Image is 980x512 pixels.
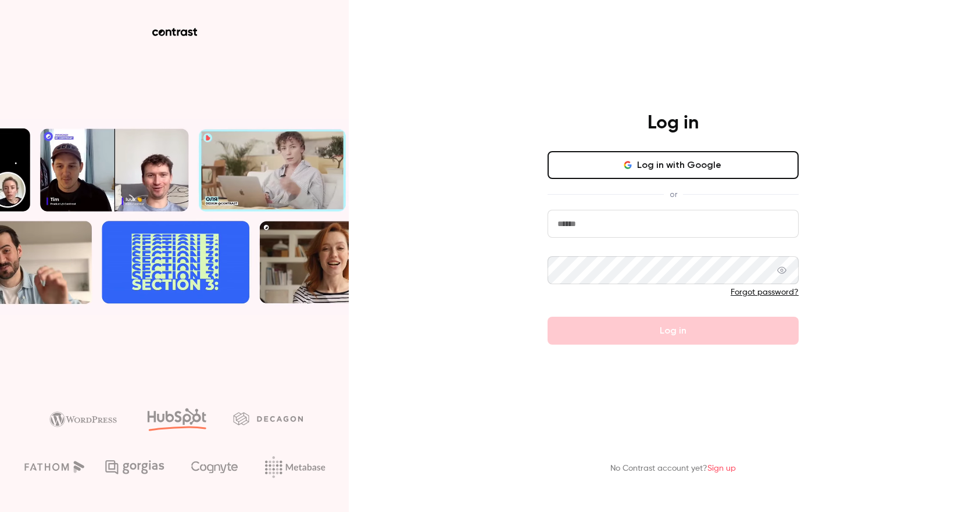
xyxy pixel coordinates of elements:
img: decagon [233,412,303,425]
p: No Contrast account yet? [610,463,736,475]
span: or [664,188,683,200]
h4: Log in [648,112,699,135]
a: Sign up [707,464,736,472]
a: Forgot password? [731,288,799,296]
button: Log in with Google [548,151,799,179]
